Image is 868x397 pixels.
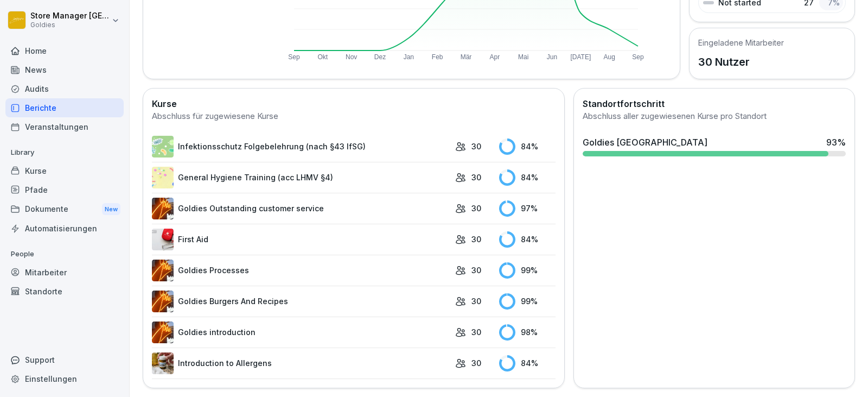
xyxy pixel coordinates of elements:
text: Apr [489,53,500,61]
p: 30 Nutzer [698,54,784,70]
img: p739flnsdh8gpse8zjqpm4at.png [152,198,174,219]
div: 99 % [499,262,556,279]
div: 98 % [499,324,556,341]
text: Aug [603,53,615,61]
div: Abschluss aller zugewiesenen Kurse pro Standort [583,110,846,123]
p: 30 [471,203,481,214]
div: Abschluss für zugewiesene Kurse [152,110,556,123]
a: Goldies Burgers And Recipes [152,291,450,312]
a: Berichte [5,98,124,117]
a: Standorte [5,282,124,301]
a: Einstellungen [5,369,124,388]
text: Mär [461,53,472,61]
h2: Standortfortschritt [583,97,846,110]
p: 30 [471,357,481,369]
div: 93 % [826,136,846,149]
p: Library [5,144,124,161]
text: Feb [432,53,443,61]
a: Automatisierungen [5,219,124,238]
p: 30 [471,172,481,183]
img: tgff07aey9ahi6f4hltuk21p.png [152,136,174,157]
img: dstmp2epwm636xymg8o1eqib.png [152,260,174,281]
a: DokumenteNew [5,199,124,219]
p: 30 [471,264,481,276]
a: Mitarbeiter [5,263,124,282]
a: First Aid [152,229,450,250]
text: Nov [346,53,357,61]
img: dxikevl05c274fqjcx4fmktu.png [152,352,174,374]
p: 30 [471,141,481,152]
img: q57webtpjdb10dpomrq0869v.png [152,291,174,312]
a: News [5,60,124,79]
a: Goldies Processes [152,260,450,281]
text: Dez [374,53,386,61]
a: Pfade [5,180,124,199]
h2: Kurse [152,97,556,110]
h5: Eingeladene Mitarbeiter [698,37,784,48]
p: 30 [471,326,481,338]
a: Kurse [5,161,124,180]
text: Mai [518,53,528,61]
a: Goldies Outstanding customer service [152,198,450,219]
text: Okt [317,53,328,61]
img: rd8noi9myd5hshrmayjayi2t.png [152,167,174,188]
img: ovcsqbf2ewum2utvc3o527vw.png [152,229,174,250]
div: 97 % [499,200,556,217]
p: Goldies [30,21,110,29]
p: Store Manager [GEOGRAPHIC_DATA] [30,11,110,21]
text: Jun [547,53,557,61]
div: 99 % [499,293,556,310]
div: New [102,203,120,216]
div: Goldies [GEOGRAPHIC_DATA] [583,136,707,149]
text: [DATE] [570,53,591,61]
div: 84 % [499,231,556,248]
text: Sep [632,53,644,61]
a: Infektionsschutz Folgebelehrung (nach §43 IfSG) [152,136,450,157]
div: 84 % [499,138,556,155]
a: Goldies introduction [152,322,450,343]
a: Introduction to Allergens [152,352,450,374]
div: Support [5,350,124,369]
text: Sep [288,53,300,61]
text: Jan [404,53,414,61]
a: General Hygiene Training (acc LHMV §4) [152,167,450,188]
a: Home [5,41,124,60]
a: Audits [5,79,124,98]
img: xhwwoh3j1t8jhueqc8254ve9.png [152,322,174,343]
p: 30 [471,295,481,307]
p: 30 [471,234,481,245]
a: Goldies [GEOGRAPHIC_DATA]93% [578,131,850,161]
div: 84 % [499,169,556,186]
p: People [5,245,124,263]
a: Veranstaltungen [5,117,124,136]
div: 84 % [499,355,556,371]
div: Dokumente [5,199,124,219]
